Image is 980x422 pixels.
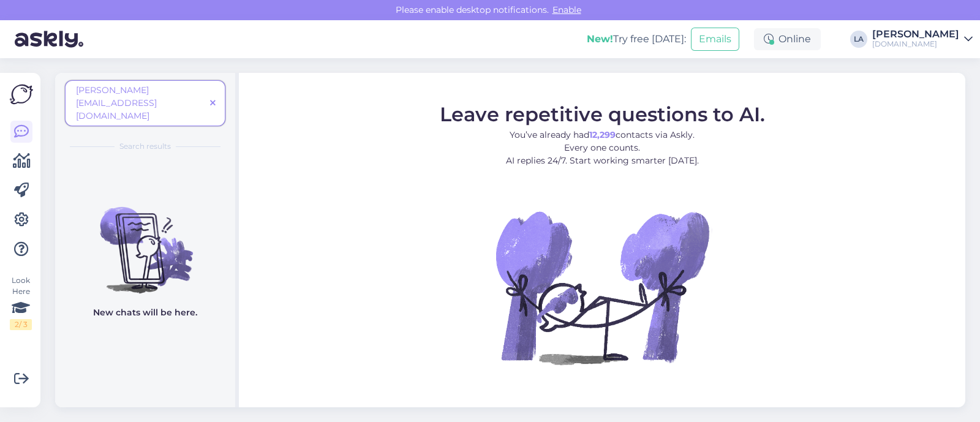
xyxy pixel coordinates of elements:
[691,28,739,51] button: Emails
[587,33,613,45] b: New!
[93,306,197,319] p: New chats will be here.
[440,129,765,167] p: You’ve already had contacts via Askly. Every one counts. AI replies 24/7. Start working smarter [...
[119,141,171,152] span: Search results
[10,319,32,330] div: 2 / 3
[55,185,235,295] img: No chats
[549,4,585,15] span: Enable
[872,39,959,49] div: [DOMAIN_NAME]
[492,177,712,398] img: No Chat active
[850,31,867,48] div: LA
[589,129,616,140] b: 12,299
[10,83,33,106] img: Askly Logo
[10,275,32,330] div: Look Here
[440,102,765,126] span: Leave repetitive questions to AI.
[587,32,686,47] div: Try free [DATE]:
[754,28,821,50] div: Online
[872,29,959,39] div: [PERSON_NAME]
[872,29,973,49] a: [PERSON_NAME][DOMAIN_NAME]
[76,85,157,121] span: [PERSON_NAME][EMAIL_ADDRESS][DOMAIN_NAME]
